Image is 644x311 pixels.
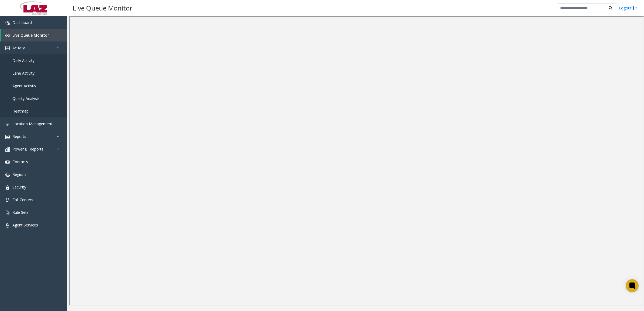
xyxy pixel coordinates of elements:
[12,134,26,139] span: Reports
[5,147,10,152] img: 'icon'
[12,197,33,202] span: Call Centers
[12,210,29,215] span: Rule Sets
[1,29,67,41] a: Live Queue Monitor
[5,122,10,126] img: 'icon'
[12,172,26,177] span: Regions
[70,1,135,15] h3: Live Queue Monitor
[12,121,52,126] span: Location Management
[12,33,49,38] span: Live Queue Monitor
[5,33,10,38] img: 'icon'
[5,135,10,139] img: 'icon'
[5,223,10,228] img: 'icon'
[5,21,10,25] img: 'icon'
[12,96,40,101] span: Quality Analysis
[633,5,637,11] img: logout
[5,185,10,190] img: 'icon'
[5,198,10,202] img: 'icon'
[12,109,29,114] span: Heatmap
[619,5,637,11] a: Logout
[12,20,32,25] span: Dashboard
[12,159,28,164] span: Contacts
[12,71,34,76] span: Lane Activity
[12,146,43,152] span: Power BI Reports
[12,45,25,50] span: Activity
[12,222,38,228] span: Agent Services
[12,58,34,63] span: Daily Activity
[5,173,10,177] img: 'icon'
[12,83,36,88] span: Agent Activity
[5,160,10,164] img: 'icon'
[5,211,10,215] img: 'icon'
[12,184,26,190] span: Security
[5,46,10,50] img: 'icon'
